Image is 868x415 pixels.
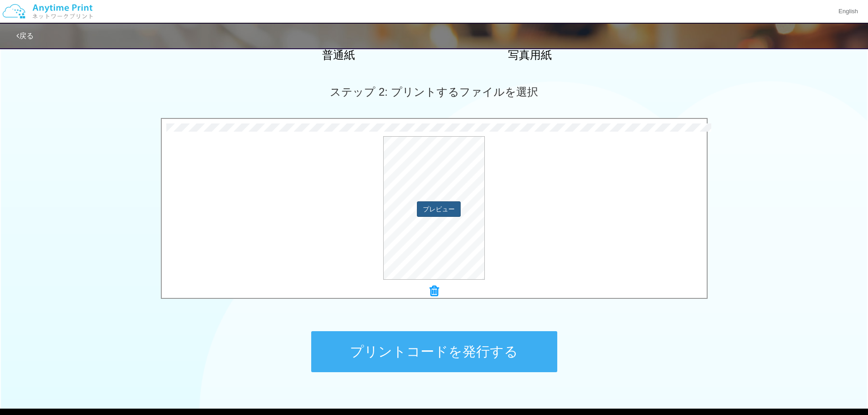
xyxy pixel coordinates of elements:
button: プリントコードを発行する [311,331,557,372]
h2: 写真用紙 [450,49,610,61]
span: ステップ 2: プリントするファイルを選択 [330,86,538,98]
a: 戻る [16,32,34,40]
h2: 普通紙 [259,49,418,61]
button: プレビュー [417,201,461,217]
